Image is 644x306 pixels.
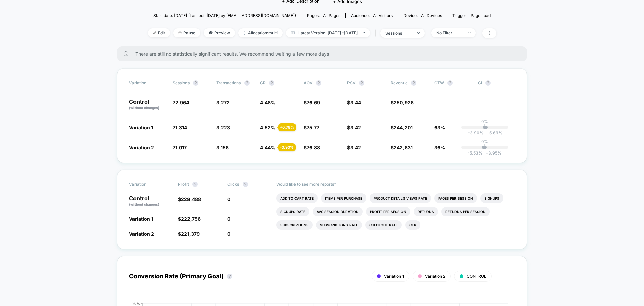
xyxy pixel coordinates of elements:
[350,145,361,150] span: 3.42
[434,125,445,130] span: 63%
[478,80,515,86] span: CI
[244,31,246,35] img: rebalance
[316,220,362,230] li: Subscriptions Rate
[173,145,187,150] span: 71,017
[135,51,514,57] span: There are still no statistically significant results. We recommend waiting a few more days
[482,150,501,156] span: 3.95 %
[260,100,275,105] span: 4.48 %
[480,193,503,203] li: Signups
[307,125,319,130] span: 75.77
[351,13,393,18] div: Audience:
[304,80,313,85] span: AOV
[276,182,515,187] p: Would like to see more reports?
[304,145,320,150] span: $
[467,274,486,279] span: CONTROL
[192,182,198,187] button: ?
[129,195,171,207] p: Control
[129,99,166,111] p: Control
[441,207,490,216] li: Returns Per Session
[216,125,230,130] span: 3,223
[216,145,229,150] span: 3,156
[391,145,413,150] span: $
[129,145,154,150] span: Variation 2
[370,193,431,203] li: Product Details Views Rate
[414,207,438,216] li: Returns
[350,100,361,105] span: 3.44
[204,28,235,37] span: Preview
[173,28,200,37] span: Pause
[478,101,515,111] span: ---
[434,145,445,150] span: 36%
[350,125,361,130] span: 3.42
[129,182,166,187] span: Variation
[304,125,319,130] span: $
[347,125,361,130] span: $
[243,182,248,187] button: ?
[276,193,318,203] li: Add To Cart Rate
[485,80,491,86] button: ?
[291,31,295,34] img: calendar
[391,125,413,130] span: $
[178,31,182,34] img: end
[484,144,485,149] p: |
[227,231,230,237] span: 0
[385,31,412,36] div: sessions
[359,80,364,86] button: ?
[153,13,296,18] span: Start date: [DATE] (Last edit [DATE] by [EMAIL_ADDRESS][DOMAIN_NAME])
[468,130,483,135] span: -3.90 %
[260,80,266,85] span: CR
[434,100,441,105] span: ---
[129,202,159,206] span: (without changes)
[181,231,200,237] span: 221,379
[366,207,410,216] li: Profit Per Session
[153,31,156,34] img: edit
[487,130,489,135] span: +
[347,100,361,105] span: $
[178,196,201,202] span: $
[468,150,482,156] span: -5.53 %
[481,119,488,124] p: 0%
[483,130,502,135] span: 5.69 %
[178,231,200,237] span: $
[286,28,370,37] span: Latest Version: [DATE] - [DATE]
[278,143,296,151] div: - 0.90 %
[216,100,230,105] span: 3,272
[276,207,309,216] li: Signups Rate
[227,216,230,222] span: 0
[481,139,488,144] p: 0%
[363,32,365,33] img: end
[394,125,413,130] span: 244,201
[132,301,140,305] tspan: 16 %
[181,196,201,202] span: 228,488
[398,13,447,18] span: Device:
[384,274,404,279] span: Variation 1
[417,32,420,34] img: end
[373,13,393,18] span: All Visitors
[486,150,488,156] span: +
[391,100,414,105] span: $
[436,30,463,35] div: No Filter
[269,80,274,86] button: ?
[365,220,402,230] li: Checkout Rate
[347,145,361,150] span: $
[260,145,275,150] span: 4.44 %
[244,80,250,86] button: ?
[321,193,366,203] li: Items Per Purchase
[304,100,320,105] span: $
[216,80,241,85] span: Transactions
[484,124,485,129] p: |
[394,145,413,150] span: 242,631
[323,13,340,18] span: all pages
[307,145,320,150] span: 76.88
[316,80,321,86] button: ?
[129,80,166,86] span: Variation
[173,100,189,105] span: 72,964
[148,28,170,37] span: Edit
[178,216,201,222] span: $
[313,207,363,216] li: Avg Session Duration
[394,100,414,105] span: 250,926
[181,216,201,222] span: 222,756
[421,13,442,18] span: all devices
[307,13,340,18] div: Pages:
[452,13,491,18] div: Trigger:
